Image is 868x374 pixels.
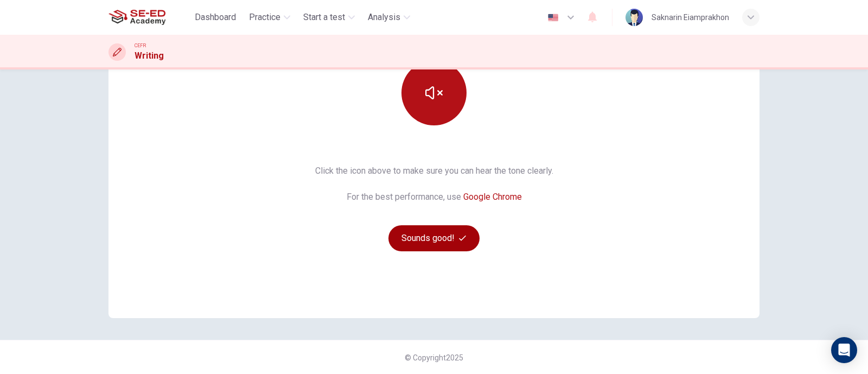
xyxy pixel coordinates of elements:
div: Saknarin Eiamprakhon [652,11,729,24]
a: Google Chrome [463,192,522,202]
button: Analysis [363,8,414,27]
button: Practice [245,8,295,27]
span: CEFR [135,42,146,49]
button: Dashboard [190,8,240,27]
a: SE-ED Academy logo [108,7,190,28]
span: Dashboard [195,11,236,24]
img: SE-ED Academy logo [108,7,165,28]
img: en [546,14,560,22]
span: Analysis [368,11,400,24]
h6: Click the icon above to make sure you can hear the tone clearly. [315,164,553,178]
span: © Copyright 2025 [405,353,463,362]
button: Sounds good! [388,225,480,251]
img: Profile picture [626,9,643,26]
button: Start a test [299,8,359,27]
h6: For the best performance, use [347,191,522,204]
div: Open Intercom Messenger [831,337,857,363]
span: Practice [249,11,280,24]
span: Start a test [303,11,345,24]
h1: Writing [135,49,164,62]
